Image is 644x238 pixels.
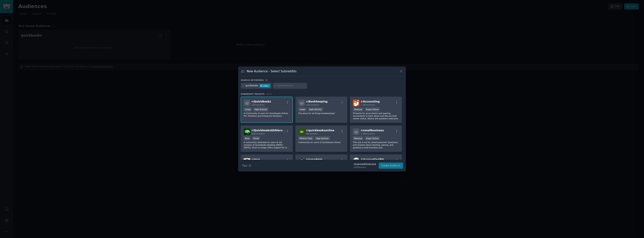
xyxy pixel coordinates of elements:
span: r/ Accounting [361,100,380,103]
div: High Activity [308,107,323,111]
p: Community for users of Quickbooks Online [298,141,344,144]
img: QuickbooksOldVersion [244,128,250,135]
span: r/ QuickBooks [252,100,271,103]
div: Large [244,107,252,111]
p: A community dedicated to users of old versions of Quickbooks Desktop [DATE] - [DATE]. Intuit no l... [244,141,290,149]
span: r/ msp [252,158,260,161]
p: Primarily for accountants and aspiring accountants to learn about and discuss their career choice... [353,112,399,120]
span: r/ AccountingPH [361,158,384,161]
img: sysadmin [298,157,305,164]
img: AccountingPH [353,157,359,164]
span: r/ QuickbooksOldVersion [252,129,287,132]
div: 1 Subreddit Selected [353,163,376,166]
div: 32k Members [353,166,376,169]
span: r/ Bookkeeping [306,100,328,103]
span: 4k members [306,133,318,135]
span: r/ smallbusiness [361,129,384,132]
div: Large [298,107,307,111]
div: Massive [353,107,363,111]
span: Tips [242,164,247,168]
div: High Activity [253,107,268,111]
span: 63k members [306,104,319,106]
span: Subreddit Results [241,93,265,95]
span: 32k members [252,104,265,106]
img: msp [244,157,250,164]
div: Massive [353,136,363,140]
h3: New Audience - Select Subreddits [247,69,297,73]
div: quickbooks [245,84,258,87]
div: Super Active [365,107,380,111]
p: A Community of users for Quickbooks Online, Pro, Premiere and Enterprise Solutions. [244,112,290,117]
div: Small [252,136,260,140]
p: This sub is not for advertisements! Questions and answers about starting, owning, and growing a s... [353,141,399,149]
span: 18 / 19 [266,93,272,95]
input: New Keyword [277,84,306,87]
button: Tips [241,162,253,169]
div: Medium Size [298,136,314,140]
span: r/ quickbooksonline [306,129,334,132]
img: quickbooksonline [298,128,305,135]
span: 684 members [252,133,265,135]
span: 1.2M members [361,104,375,106]
div: Super Active [365,136,380,140]
p: The place for all things bookkeeping! [298,112,344,115]
span: 2.2M members [361,133,375,135]
div: New [244,136,251,140]
h3: Search keywords [241,79,264,81]
div: 34 / day [260,84,270,87]
div: High Activity [315,136,330,140]
img: Accounting [353,100,359,106]
span: r/ sysadmin [306,158,323,161]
